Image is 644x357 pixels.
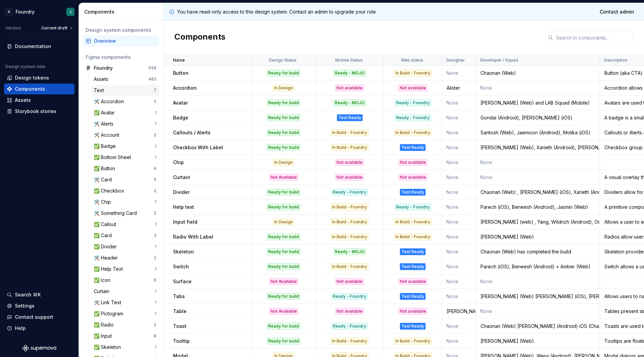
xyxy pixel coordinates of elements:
div: 🛠️ Link Text [94,299,124,306]
p: Switch [173,263,189,270]
div: Foundry [94,65,113,71]
div: Ready - Foundry [331,323,368,330]
td: None [476,155,600,170]
a: Settings [4,300,74,311]
div: Test Ready [400,144,426,151]
div: [PERSON_NAME] (Web) [PERSON_NAME] (iOS), [PERSON_NAME] (Android) [476,293,599,300]
div: Overview [94,38,156,44]
a: 🛠️ Link Text1 [91,297,159,308]
div: 6 [154,277,156,283]
div: A [5,8,13,16]
p: Surface [173,278,192,285]
p: Description [604,58,627,63]
a: ✅ Radio2 [91,319,159,330]
div: 2 [154,210,156,216]
div: In Build - Foundry [331,338,368,344]
button: Current draft [38,23,76,33]
div: 2 [154,99,156,104]
td: None [442,289,476,304]
div: 🛠️ Alerts [94,120,116,127]
div: In Design [273,219,294,225]
div: Test Ready [400,189,426,196]
div: Ready - Foundry [395,114,431,121]
input: Search in components... [553,31,633,44]
div: Ready for build [267,129,300,136]
div: Ready for build [267,338,300,344]
div: In Build - Foundry [331,129,368,136]
div: 1 [155,110,156,115]
h2: Components [174,31,226,44]
a: 🛠️ Card5 [91,174,159,185]
div: Test Ready [400,293,426,300]
div: Design system components [86,27,156,34]
div: Contact support [15,314,53,320]
p: Callouts / Alerts [173,129,211,136]
div: In Build - Foundry [331,219,368,225]
td: None [442,215,476,229]
div: [PERSON_NAME] [443,308,475,315]
div: Parech (iOS), Beneesh (Android), Jasmin (Web) [476,204,599,210]
p: Badge [173,114,188,121]
div: Version [5,25,21,31]
a: 🛠️ Account2 [91,130,159,140]
button: Contact support [4,312,74,322]
div: Ready - Foundry [331,189,368,196]
a: ✅ Avatar1 [91,107,159,118]
div: Parech (iOS), Beneesh (Android) + Amber (Web) [476,263,599,270]
p: Divider [173,189,190,196]
div: ✅ Skeleton [94,344,124,351]
div: Not available [399,174,427,181]
p: Accordion [173,85,197,91]
div: 1 [155,289,156,294]
a: Design tokens [4,72,74,83]
div: Settings [15,303,35,309]
a: 🛠️ Header2 [91,252,159,263]
p: Table [173,308,187,315]
div: 1 [155,155,156,160]
a: Text7 [91,85,159,96]
td: None [476,170,600,185]
td: None [442,200,476,215]
div: Ready for build [267,263,300,270]
div: Not available [399,278,427,285]
button: Search ⌘K [4,289,74,300]
div: Help [15,325,26,332]
div: 7 [154,88,156,93]
div: 1 [155,311,156,316]
p: Tooltip [173,338,190,344]
a: ✅ Checkbox2 [91,185,159,196]
div: Alister [443,85,475,91]
div: Search ⌘K [15,291,41,298]
div: 1 [155,222,156,227]
a: ✅ Card3 [91,230,159,241]
a: ✅ Input8 [91,331,159,341]
div: Chaonan (Web) has completed the build [476,248,599,255]
div: ✅ Bottom Sheet [94,154,134,161]
div: 1 [155,199,156,205]
span: Current draft [41,25,67,31]
a: Storybook stories [4,106,74,117]
div: 🛠️ Header [94,254,121,261]
div: ✅ Card [94,232,114,239]
div: Figma components [86,54,156,61]
div: 483 [148,76,156,82]
div: 1 [155,121,156,127]
div: Foundry [16,8,35,15]
div: In Build - Foundry [331,233,368,240]
div: Test Ready [337,114,363,121]
div: Ready for build [267,248,300,255]
p: Avatar [173,99,188,106]
div: Not available [399,159,427,166]
div: Not Available [269,308,298,315]
p: Checkbox With Label [173,144,223,151]
div: Test Ready [400,263,426,270]
td: None [442,66,476,81]
td: None [442,274,476,289]
div: [PERSON_NAME] (Web) [476,338,599,344]
div: Gondai (Android), [PERSON_NAME] (iOS) [476,114,599,121]
div: Ready for build [267,144,300,151]
div: In Build - Foundry [394,129,432,136]
td: None [476,274,600,289]
div: 2 [154,132,156,138]
a: ✅ Divider1 [91,241,159,252]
